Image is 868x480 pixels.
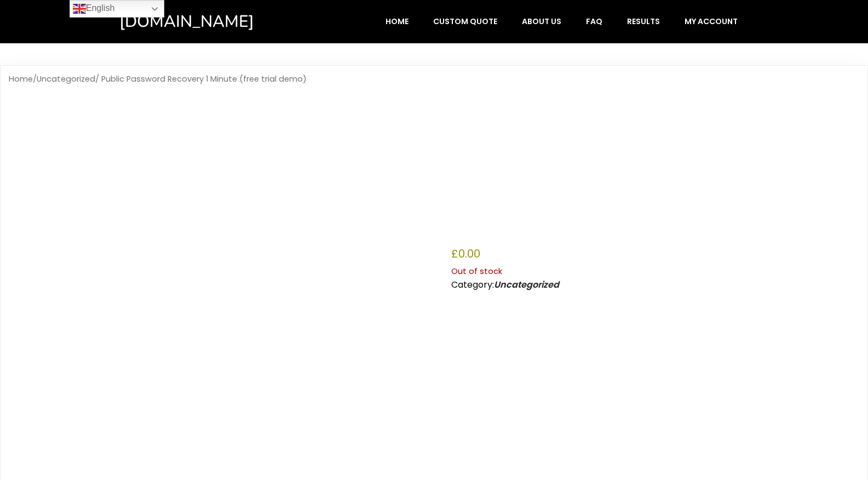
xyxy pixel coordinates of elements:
a: Uncategorized [494,278,559,291]
span: FAQ [586,16,602,26]
a: About Us [510,11,573,32]
p: Out of stock [451,264,859,278]
a: Uncategorized [37,73,95,84]
span: Results [627,16,660,26]
a: Results [616,11,671,32]
a: Home [374,11,420,32]
span: Custom Quote [433,16,497,26]
bdi: 0.00 [451,246,480,261]
a: Home [9,73,33,84]
a: [DOMAIN_NAME] [119,11,301,32]
img: en [73,2,86,15]
span: Home [386,16,409,26]
nav: Breadcrumb [9,74,859,84]
span: £ [451,246,458,261]
span: About Us [522,16,561,26]
a: Custom Quote [422,11,509,32]
span: My account [685,16,738,26]
a: My account [673,11,749,32]
h1: Public Password Recovery 1 Minute (free trial demo) [451,110,859,238]
a: FAQ [574,11,614,32]
span: Category: [451,278,559,291]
